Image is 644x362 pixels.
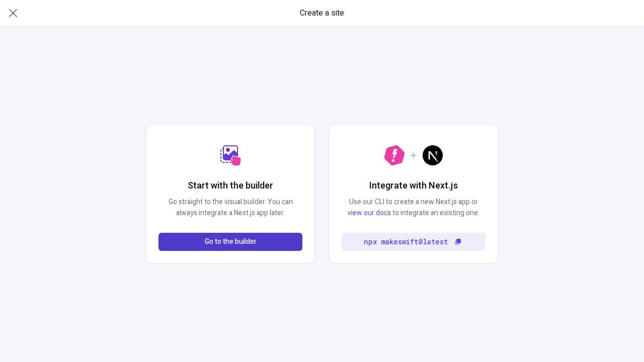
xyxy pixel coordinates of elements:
code: npx makeswift@latest [364,236,448,247]
h2: Integrate with Next.js [369,179,458,193]
h2: Start with the builder [188,179,273,193]
span: Go to the builder [205,236,257,247]
a: view our docs [348,208,391,218]
button: Go to the builder [158,233,302,251]
span: Create a site [300,7,344,19]
p: Use our CLI to create a new Next.js app or to integrate an existing one. [342,197,486,219]
p: Go straight to the visual builder. You can always integrate a Next.js app later. [158,197,302,219]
